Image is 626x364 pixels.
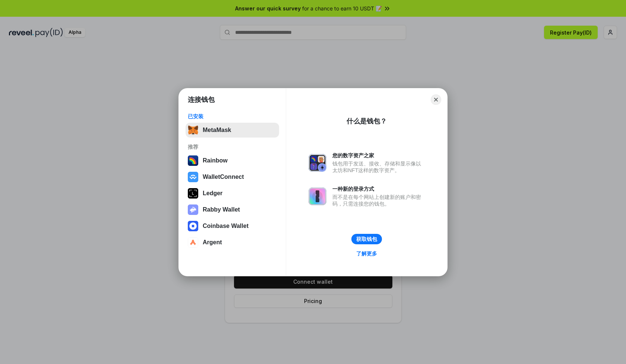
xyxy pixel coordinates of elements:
[332,186,425,192] div: 一种新的登录方式
[309,154,326,172] img: svg+xml,%3Csvg%20xmlns%3D%22http%3A%2F%2Fwww.w3.org%2F2000%2Fsvg%22%20fill%3D%22none%22%20viewBox...
[186,123,279,138] button: MetaMask
[186,170,279,184] button: WalletConnect
[332,152,425,159] div: 您的数字资产之家
[347,117,387,126] div: 什么是钱包？
[332,194,425,207] div: 而不是在每个网站上创建新的账户和密码，只需连接您的钱包。
[188,155,198,166] img: svg+xml,%3Csvg%20width%3D%22120%22%20height%3D%22120%22%20viewBox%3D%220%200%20120%20120%22%20fil...
[188,237,198,248] img: svg+xml,%3Csvg%20width%3D%2228%22%20height%3D%2228%22%20viewBox%3D%220%200%2028%2028%22%20fill%3D...
[188,172,198,182] img: svg+xml,%3Csvg%20width%3D%2228%22%20height%3D%2228%22%20viewBox%3D%220%200%2028%2028%22%20fill%3D...
[203,174,244,180] div: WalletConnect
[352,249,382,258] a: 了解更多
[186,153,279,168] button: Rainbow
[186,202,279,217] button: Rabby Wallet
[203,239,222,246] div: Argent
[203,157,228,164] div: Rainbow
[431,94,441,105] button: Close
[203,127,231,133] div: MetaMask
[332,160,425,174] div: 钱包用于发送、接收、存储和显示像以太坊和NFT这样的数字资产。
[356,250,377,257] div: 了解更多
[309,187,326,205] img: svg+xml,%3Csvg%20xmlns%3D%22http%3A%2F%2Fwww.w3.org%2F2000%2Fsvg%22%20fill%3D%22none%22%20viewBox...
[188,144,277,150] div: 推荐
[203,190,222,197] div: Ledger
[203,223,249,229] div: Coinbase Wallet
[203,206,240,213] div: Rabby Wallet
[186,219,279,233] button: Coinbase Wallet
[188,95,215,104] h1: 连接钱包
[188,113,277,120] div: 已安装
[188,221,198,231] img: svg+xml,%3Csvg%20width%3D%2228%22%20height%3D%2228%22%20viewBox%3D%220%200%2028%2028%22%20fill%3D...
[186,235,279,250] button: Argent
[186,186,279,201] button: Ledger
[356,236,377,242] div: 获取钱包
[188,125,198,135] img: svg+xml,%3Csvg%20fill%3D%22none%22%20height%3D%2233%22%20viewBox%3D%220%200%2035%2033%22%20width%...
[188,204,198,215] img: svg+xml,%3Csvg%20xmlns%3D%22http%3A%2F%2Fwww.w3.org%2F2000%2Fsvg%22%20fill%3D%22none%22%20viewBox...
[351,234,382,244] button: 获取钱包
[188,188,198,199] img: svg+xml,%3Csvg%20xmlns%3D%22http%3A%2F%2Fwww.w3.org%2F2000%2Fsvg%22%20width%3D%2228%22%20height%3...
